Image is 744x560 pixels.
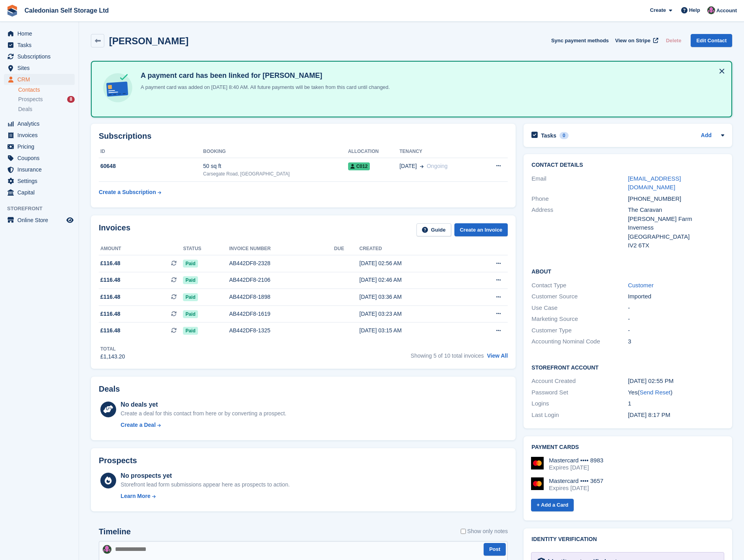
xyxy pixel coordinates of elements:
[701,131,712,140] a: Add
[183,276,198,284] span: Paid
[640,389,671,396] a: Send Reset
[99,223,130,236] h2: Invoices
[4,28,75,39] a: menu
[615,37,650,45] span: View on Stripe
[121,471,290,481] div: No prospects yet
[551,34,609,47] button: Sync payment methods
[229,243,334,255] th: Invoice number
[531,194,628,204] div: Phone
[121,400,286,409] div: No deals yet
[334,243,360,255] th: Due
[18,86,75,94] a: Contacts
[360,243,466,255] th: Created
[67,96,75,103] div: 8
[18,95,75,104] a: Prospects 8
[531,267,724,275] h2: About
[203,170,348,177] div: Carsegate Road, [GEOGRAPHIC_DATA]
[99,132,508,141] h2: Subscriptions
[549,485,603,492] div: Expires [DATE]
[17,130,65,141] span: Invoices
[99,185,161,200] a: Create a Subscription
[183,327,198,335] span: Paid
[183,293,198,301] span: Paid
[4,141,75,152] a: menu
[17,187,65,198] span: Capital
[628,194,724,204] div: [PHONE_NUMBER]
[100,276,121,284] span: £116.48
[6,5,18,17] img: stora-icon-8386f47178a22dfd0bd8f6a31ec36ba5ce8667c1dd55bd0f319d3a0aa187defe.svg
[628,304,724,313] div: -
[18,106,32,113] span: Deals
[454,223,508,236] a: Create an Invoice
[109,36,188,46] h2: [PERSON_NAME]
[531,337,628,346] div: Accounting Nominal Code
[531,174,628,192] div: Email
[531,399,628,408] div: Logins
[360,276,466,284] div: [DATE] 02:46 AM
[628,377,724,386] div: [DATE] 02:55 PM
[628,206,724,215] div: The Caravan
[484,543,506,556] button: Post
[348,145,399,158] th: Allocation
[689,6,700,14] span: Help
[4,215,75,226] a: menu
[531,457,544,469] img: Mastercard Logo
[18,105,75,113] a: Deals
[531,326,628,335] div: Customer Type
[100,310,121,318] span: £116.48
[650,6,666,14] span: Create
[99,527,131,536] h2: Timeline
[531,162,724,168] h2: Contact Details
[101,71,134,104] img: card-linked-ebf98d0992dc2aeb22e95c0e3c79077019eb2392cfd83c6a337811c24bc77127.svg
[628,223,724,232] div: Inverness
[4,153,75,164] a: menu
[348,162,370,170] span: C012
[229,293,334,301] div: AB442DF8-1898
[4,130,75,141] a: menu
[531,281,628,290] div: Contact Type
[17,118,65,129] span: Analytics
[17,51,65,62] span: Subscriptions
[399,145,480,158] th: Tenancy
[531,292,628,301] div: Customer Source
[17,164,65,175] span: Insurance
[100,259,121,268] span: £116.48
[183,260,198,268] span: Paid
[17,153,65,164] span: Coupons
[531,304,628,313] div: Use Case
[17,74,65,85] span: CRM
[461,527,508,535] label: Show only notes
[4,187,75,198] a: menu
[638,389,672,396] span: ( )
[360,310,466,318] div: [DATE] 03:23 AM
[17,40,65,51] span: Tasks
[99,456,137,465] h2: Prospects
[399,162,417,170] span: [DATE]
[531,444,724,451] h2: Payment cards
[628,232,724,241] div: [GEOGRAPHIC_DATA]
[121,421,286,429] a: Create a Deal
[17,62,65,74] span: Sites
[17,175,65,187] span: Settings
[531,388,628,397] div: Password Set
[183,243,229,255] th: Status
[541,132,556,139] h2: Tasks
[121,409,286,418] div: Create a deal for this contact from here or by converting a prospect.
[628,388,724,397] div: Yes
[628,411,670,418] time: 2024-11-29 20:17:49 UTC
[427,163,448,169] span: Ongoing
[531,315,628,324] div: Marketing Source
[487,353,508,359] a: View All
[549,477,603,485] div: Mastercard •••• 3657
[628,215,724,224] div: [PERSON_NAME] Farm
[65,215,75,225] a: Preview store
[99,385,120,394] h2: Deals
[691,34,732,47] a: Edit Contact
[549,464,603,471] div: Expires [DATE]
[137,83,390,91] p: A payment card was added on [DATE] 8:40 AM. All future payments will be taken from this card unti...
[103,545,111,554] img: Lois Holling
[121,421,156,429] div: Create a Deal
[416,223,451,236] a: Guide
[549,457,603,464] div: Mastercard •••• 8983
[18,96,43,103] span: Prospects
